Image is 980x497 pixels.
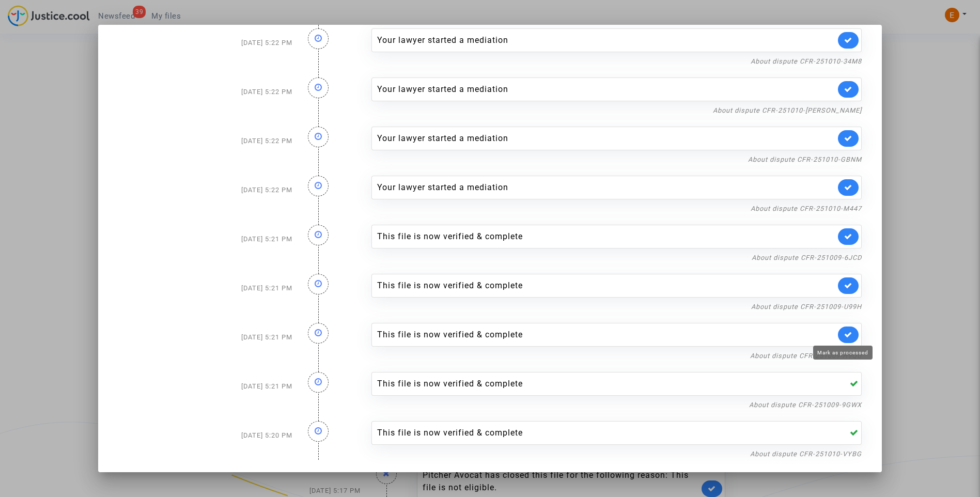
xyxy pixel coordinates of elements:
a: About dispute CFR-251010-M447 [751,205,862,212]
a: About dispute CFR-251009-U99H [751,303,862,310]
div: [DATE] 5:21 PM [111,313,300,362]
div: This file is now verified & complete [377,427,836,439]
div: This file is now verified & complete [377,378,836,390]
a: About dispute CFR-251009-6JCD [752,254,862,261]
a: About dispute CFR-251010-VYBG [750,450,862,458]
div: Your lawyer started a mediation [377,132,836,145]
div: Your lawyer started a mediation [377,83,836,96]
div: Your lawyer started a mediation [377,34,836,46]
div: This file is now verified & complete [377,279,836,292]
div: [DATE] 5:22 PM [111,18,300,67]
a: About dispute CFR-251010-34M8 [751,57,862,65]
div: This file is now verified & complete [377,329,836,341]
div: This file is now verified & complete [377,230,836,243]
div: [DATE] 5:21 PM [111,263,300,313]
div: Your lawyer started a mediation [377,181,836,194]
div: [DATE] 5:22 PM [111,67,300,116]
div: [DATE] 5:21 PM [111,214,300,263]
a: About dispute CFR-251009-9GWX [749,401,862,409]
a: About dispute CFR-251009-H9QU [750,352,862,360]
div: [DATE] 5:21 PM [111,362,300,411]
div: [DATE] 5:20 PM [111,411,300,460]
div: [DATE] 5:22 PM [111,165,300,214]
a: About dispute CFR-251010-GBNM [748,156,862,163]
a: About dispute CFR-251010-[PERSON_NAME] [713,106,862,114]
div: [DATE] 5:22 PM [111,116,300,165]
